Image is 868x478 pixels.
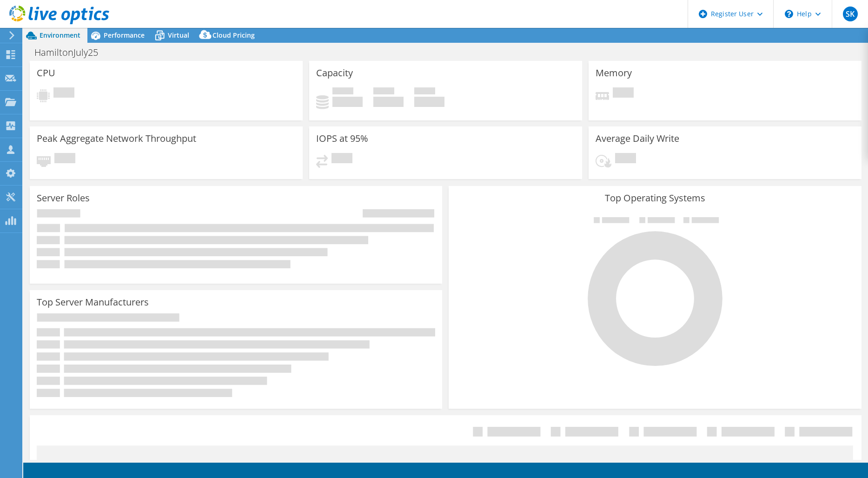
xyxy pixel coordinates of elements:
[37,297,149,307] h3: Top Server Manufacturers
[373,87,394,97] span: Free
[843,7,858,21] span: SK
[37,68,55,78] h3: CPU
[331,153,352,166] span: Pending
[613,87,634,100] span: Pending
[104,31,145,40] span: Performance
[414,97,444,107] h4: 0 GiB
[53,87,74,100] span: Pending
[414,87,435,97] span: Total
[37,133,196,144] h3: Peak Aggregate Network Throughput
[40,31,80,40] span: Environment
[30,47,113,58] h1: HamiltonJuly25
[37,193,90,203] h3: Server Roles
[456,193,854,203] h3: Top Operating Systems
[785,10,793,18] svg: \n
[332,87,353,97] span: Used
[332,97,363,107] h4: 0 GiB
[168,31,189,40] span: Virtual
[316,133,368,144] h3: IOPS at 95%
[373,97,404,107] h4: 0 GiB
[212,31,255,40] span: Cloud Pricing
[316,68,353,78] h3: Capacity
[615,153,636,166] span: Pending
[596,68,632,78] h3: Memory
[54,153,75,166] span: Pending
[596,133,679,144] h3: Average Daily Write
